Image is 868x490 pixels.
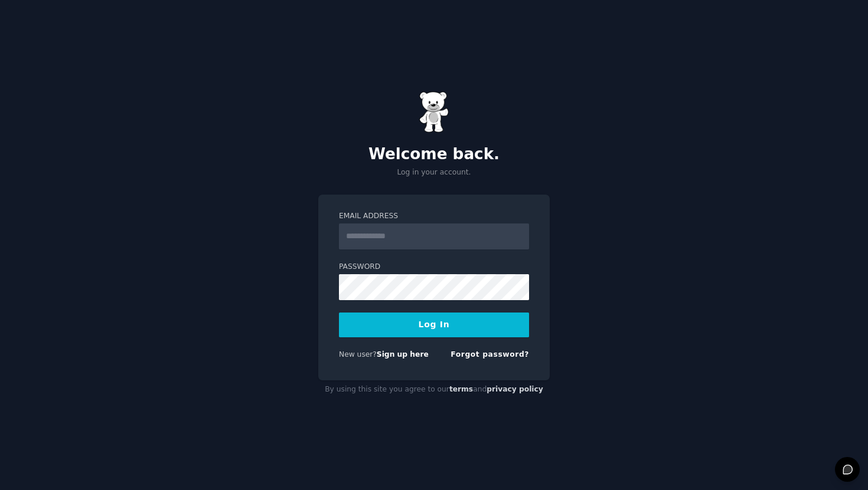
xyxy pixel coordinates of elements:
label: Email Address [339,211,529,222]
a: Forgot password? [451,350,529,359]
p: Log in your account. [318,167,550,178]
button: Log In [339,313,529,337]
h2: Welcome back. [318,145,550,164]
img: Gummy Bear [419,91,449,133]
div: By using this site you agree to our and [318,380,550,399]
label: Password [339,262,529,272]
a: Sign up here [377,350,429,359]
a: privacy policy [487,385,543,393]
a: terms [449,385,473,393]
span: New user? [339,350,377,359]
